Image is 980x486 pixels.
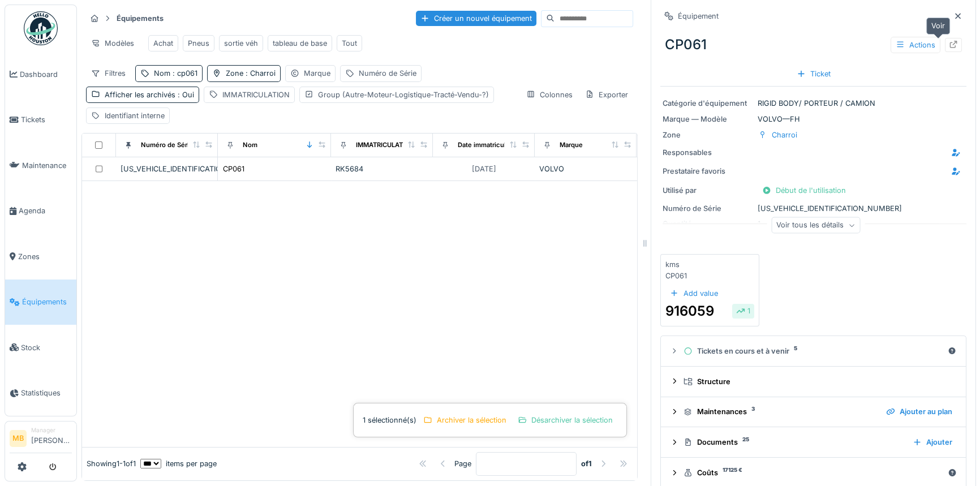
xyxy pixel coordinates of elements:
a: Dashboard [5,51,76,97]
div: Filtres [86,65,131,81]
div: Actions [891,37,940,53]
div: items per page [140,458,217,469]
div: Ajouter [908,435,957,450]
div: Marque — Modèle [663,114,753,124]
div: Créer un nouvel équipement [416,11,536,26]
a: Statistiques [5,371,76,416]
div: RK5684 [336,164,428,174]
span: Agenda [19,205,72,216]
div: Group (Autre-Moteur-Logistique-Tracté-Vendu-?) [318,89,489,100]
div: [US_VEHICLE_IDENTIFICATION_NUMBER] [663,203,964,214]
div: 1 [736,306,750,316]
div: Ajouter au plan [882,404,957,419]
span: : Charroi [243,69,276,78]
span: Maintenance [22,160,72,171]
div: Add value [665,286,723,301]
div: Numéro de Série [359,68,416,79]
a: MB Manager[PERSON_NAME] [10,426,72,453]
a: Stock [5,325,76,371]
div: Pneus [188,38,209,49]
div: Utilisé par [663,185,753,196]
span: Tickets [21,114,72,125]
div: Voir tous les détails [771,217,860,234]
div: Colonnes [521,87,578,103]
div: Nom [243,140,257,150]
a: Maintenance [5,143,76,188]
div: CP061 [223,164,244,174]
div: 1 sélectionné(s) [353,403,627,437]
div: IMMATRICULATION [222,89,290,100]
span: Équipements [22,296,72,307]
span: Dashboard [20,69,72,80]
div: Charroi [772,130,797,140]
div: Marque [304,68,330,79]
div: Achat [153,38,173,49]
a: Agenda [5,188,76,234]
strong: of 1 [581,458,592,469]
div: Showing 1 - 1 of 1 [87,458,136,469]
summary: Coûts17125 € [665,462,961,483]
a: Tickets [5,97,76,143]
a: Zones [5,234,76,279]
span: Stock [21,342,72,353]
a: Équipements [5,279,76,325]
div: Zone [663,130,753,140]
div: Documents [684,437,904,448]
div: Voir [926,18,950,34]
div: [DATE] [472,164,496,174]
span: Zones [18,251,72,262]
div: Numéro de Série [663,203,753,214]
summary: Structure [665,371,961,392]
div: Maintenances [684,406,877,417]
div: Équipement [678,11,719,21]
div: Tout [342,38,357,49]
div: Responsables [663,147,747,158]
div: [US_VEHICLE_IDENTIFICATION_NUMBER] [121,164,213,174]
div: sortie véh [224,38,258,49]
span: Statistiques [21,388,72,398]
div: Nom [154,68,197,79]
div: VOLVO — FH [663,114,964,124]
div: Désarchiver la sélection [513,412,617,428]
div: Exporter [580,87,633,103]
div: tableau de base [273,38,327,49]
div: Coûts [684,467,943,478]
div: Marque [560,140,583,150]
div: VOLVO [539,164,632,174]
span: : cp061 [170,69,197,78]
div: Zone [226,68,276,79]
div: Manager [31,426,72,435]
div: IMMATRICULATION [356,140,415,150]
summary: Tickets en cours et à venir5 [665,341,961,362]
li: MB [10,430,27,447]
div: Prestataire favoris [663,166,747,177]
div: Tickets en cours et à venir [684,346,943,356]
summary: Documents25Ajouter [665,432,961,453]
strong: Équipements [112,13,168,24]
div: Archiver la sélection [419,412,511,428]
div: 916059 [665,301,714,321]
div: Numéro de Série [141,140,193,150]
div: Ticket [792,66,835,81]
li: [PERSON_NAME] [31,426,72,450]
span: : Oui [175,91,194,99]
div: RIGID BODY/ PORTEUR / CAMION [663,98,964,109]
div: Catégorie d'équipement [663,98,753,109]
div: Structure [684,376,952,387]
summary: Maintenances3Ajouter au plan [665,402,961,423]
img: Badge_color-CXgf-gQk.svg [24,11,58,45]
div: Afficher les archivés [105,89,194,100]
div: CP061 [660,30,966,59]
div: Identifiant interne [105,110,165,121]
div: Date immatriculation (1ere) [458,140,540,150]
div: Modèles [86,35,139,51]
div: kms CP061 [665,259,701,281]
div: Début de l'utilisation [758,183,850,198]
div: Page [454,458,471,469]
